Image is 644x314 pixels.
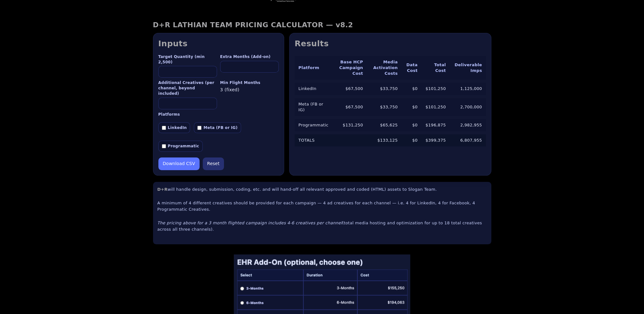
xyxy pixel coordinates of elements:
p: A minimum of 4 different creatives should be provided for each campaign — 4 ad creatives for each... [157,200,487,212]
p: (total media hosting and optimization for up to 18 total creatives across all three channels). [157,220,487,232]
td: $131,250 [332,119,367,131]
th: Data Cost [401,56,421,80]
label: LinkedIn [158,122,190,133]
p: will handle design, submission, coding, etc. and will hand-off all relevant approved and coded (H... [157,186,487,193]
td: LinkedIn [295,83,320,95]
td: Meta (FB or IG) [295,98,332,116]
label: Programmatic [158,141,203,152]
td: 2,982,955 [450,119,486,131]
th: Total Cost [421,56,450,80]
th: Platform [295,56,332,80]
td: $0 [401,98,421,116]
td: $0 [401,134,421,146]
td: $67,500 [332,98,367,116]
h1: D+R LATHIAN TEAM PRICING CALCULATOR — v8.2 [153,21,491,29]
td: $65,625 [367,119,401,131]
div: 3 (fixed) [220,87,279,93]
td: $196,875 [421,119,450,131]
input: LinkedIn [162,126,166,130]
td: TOTALS [295,134,332,146]
td: 2,700,000 [450,98,486,116]
label: Min Flight Months [220,80,279,86]
td: 1,125,000 [450,83,486,95]
td: $399,375 [421,134,450,146]
label: Extra Months (Add-on) [220,54,279,60]
th: Base HCP Campaign Cost [332,56,367,80]
td: $101,250 [421,83,450,95]
h2: Results [295,38,486,49]
h2: Inputs [158,38,279,49]
label: Additional Creatives (per channel, beyond included) [158,80,217,96]
td: $0 [401,119,421,131]
td: Programmatic [295,119,332,131]
label: Platforms [158,112,279,117]
label: Target Quantity (min 2,500) [158,54,217,65]
button: Reset [203,157,224,170]
td: $101,250 [421,98,450,116]
label: Meta (FB or IG) [194,122,241,133]
button: Download CSV [158,157,200,170]
td: 6,807,955 [450,134,486,146]
td: $133,125 [367,134,401,146]
input: Programmatic [162,144,166,148]
td: $33,750 [367,98,401,116]
th: Media Activation Costs [367,56,401,80]
td: $0 [401,83,421,95]
td: $67,500 [332,83,367,95]
strong: D+R [157,187,168,192]
td: $33,750 [367,83,401,95]
em: The pricing above for a 3 month flighted campaign includes 4-6 creatives per channel [157,221,342,225]
input: Meta (FB or IG) [197,126,201,130]
th: Deliverable Imps [450,56,486,80]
